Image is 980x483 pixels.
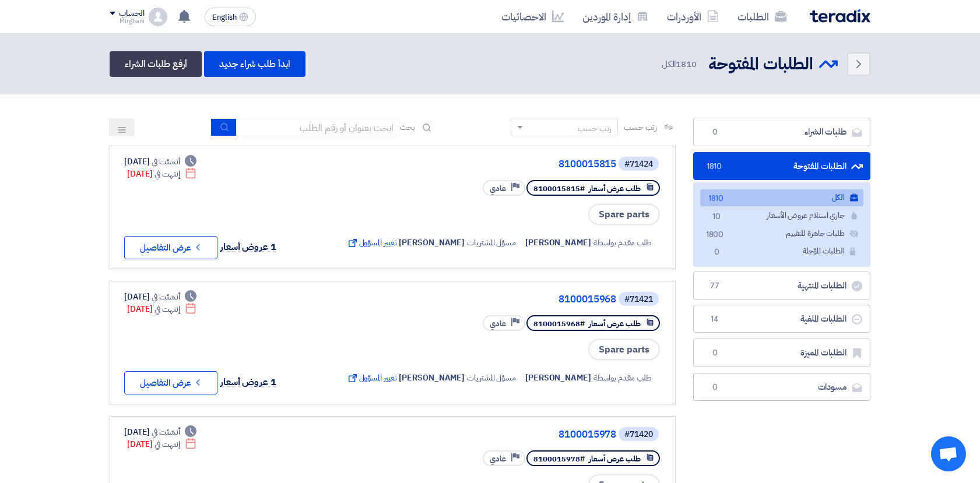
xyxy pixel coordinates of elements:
span: 1 عروض أسعار [220,375,276,389]
div: [DATE] [127,303,196,315]
div: [DATE] [124,291,196,303]
span: 14 [708,313,722,325]
span: طلب مقدم بواسطة [593,237,652,249]
span: أنشئت في [152,291,180,303]
a: الأوردرات [658,3,728,30]
div: #71424 [624,160,653,168]
button: عرض التفاصيل [124,371,217,394]
a: الطلبات المنتهية77 [693,272,870,300]
span: عادي [490,318,506,329]
a: 8100015978 [383,429,616,440]
img: Teradix logo [810,9,870,23]
a: جاري استلام عروض الأسعار [700,207,863,224]
div: [DATE] [124,426,196,438]
span: طلب عرض أسعار [589,183,641,194]
span: 1800 [709,229,723,241]
a: الطلبات الملغية14 [693,305,870,333]
span: طلب مقدم بواسطة [593,372,652,384]
div: #71421 [624,295,653,304]
span: 77 [708,280,722,292]
button: عرض التفاصيل [124,236,217,259]
a: الطلبات المؤجلة [700,243,863,260]
span: #8100015978 [533,453,585,464]
a: طلبات جاهزة للتقييم [700,225,863,242]
span: [PERSON_NAME] [525,237,591,249]
span: #8100015815 [533,183,585,194]
span: 10 [709,211,723,223]
span: مسؤل المشتريات [467,237,516,249]
span: 1 عروض أسعار [220,240,276,254]
a: مسودات0 [693,373,870,401]
span: [PERSON_NAME] [525,372,591,384]
span: 1810 [709,193,723,205]
div: [DATE] [127,438,196,450]
a: الكل [700,189,863,206]
span: أنشئت في [152,156,180,168]
span: 0 [708,382,722,393]
span: 0 [708,347,722,359]
a: طلبات الشراء0 [693,118,870,146]
img: profile_test.png [149,8,167,26]
span: 1810 [676,58,697,70]
div: الحساب [119,9,144,19]
span: [PERSON_NAME] [399,237,465,249]
span: عادي [490,453,506,464]
span: عادي [490,183,506,194]
span: Spare parts [588,204,660,225]
div: Mirghani [110,18,144,24]
span: English [212,13,237,22]
button: English [205,8,256,26]
span: أنشئت في [152,426,180,438]
a: 8100015815 [383,159,616,170]
div: #71420 [624,431,653,439]
span: تغيير المسؤول [346,372,397,384]
div: [DATE] [124,156,196,168]
h2: الطلبات المفتوحة [708,53,813,76]
span: طلب عرض أسعار [589,453,641,464]
a: الطلبات المميزة0 [693,339,870,367]
span: 1810 [708,161,722,172]
span: رتب حسب [624,121,657,133]
a: أرفع طلبات الشراء [110,51,202,77]
span: إنتهت في [154,303,180,315]
div: Open chat [931,436,966,471]
span: إنتهت في [154,168,180,180]
span: مسؤل المشتريات [467,372,516,384]
span: تغيير المسؤول [346,237,397,249]
span: إنتهت في [154,438,180,450]
a: الطلبات المفتوحة1810 [693,152,870,181]
span: Spare parts [588,339,660,360]
span: #8100015968 [533,318,585,329]
div: رتب حسب [578,122,612,135]
span: [PERSON_NAME] [399,372,465,384]
span: الكل [662,58,699,71]
span: بحث [400,121,415,133]
div: [DATE] [127,168,196,180]
a: إدارة الموردين [573,3,658,30]
a: ابدأ طلب شراء جديد [204,51,305,77]
span: طلب عرض أسعار [589,318,641,329]
a: الطلبات [728,3,796,30]
span: 0 [709,246,723,259]
span: 0 [708,126,722,138]
a: الاحصائيات [492,3,573,30]
input: ابحث بعنوان أو رقم الطلب [237,119,400,136]
a: 8100015968 [383,294,616,305]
